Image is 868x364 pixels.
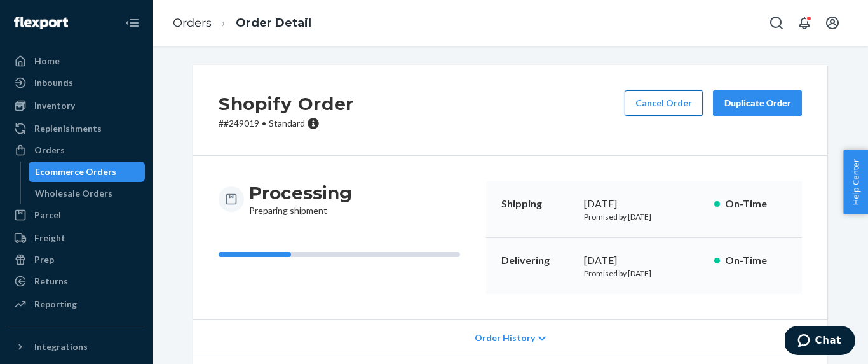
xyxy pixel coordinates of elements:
[34,55,60,67] div: Home
[29,162,146,182] a: Ecommerce Orders
[34,232,65,244] div: Freight
[725,253,787,268] p: On-Time
[249,181,352,217] div: Preparing shipment
[8,337,145,357] button: Integrations
[843,150,868,214] button: Help Center
[713,90,802,116] button: Duplicate Order
[625,90,703,116] button: Cancel Order
[8,228,145,248] a: Freight
[8,51,145,71] a: Home
[8,249,145,270] a: Prep
[584,197,704,211] div: [DATE]
[792,10,817,36] button: Open notifications
[34,275,68,288] div: Returns
[173,16,212,30] a: Orders
[236,16,311,30] a: Order Detail
[262,118,266,129] span: •
[475,332,535,344] span: Order History
[29,183,146,204] a: Wholesale Orders
[785,326,855,358] iframe: Opens a widget where you can chat to one of our agents
[34,253,54,266] div: Prep
[764,10,789,36] button: Open Search Box
[8,140,145,160] a: Orders
[8,205,145,225] a: Parcel
[34,144,65,157] div: Orders
[34,340,88,353] div: Integrations
[8,118,145,139] a: Replenishments
[34,76,73,89] div: Inbounds
[35,165,116,178] div: Ecommerce Orders
[584,268,704,279] p: Promised by [DATE]
[249,181,352,204] h3: Processing
[34,122,102,135] div: Replenishments
[219,117,354,130] p: # #249019
[584,211,704,222] p: Promised by [DATE]
[725,197,787,211] p: On-Time
[34,209,61,221] div: Parcel
[219,90,354,117] h2: Shopify Order
[34,99,75,112] div: Inventory
[8,271,145,291] a: Returns
[35,187,112,200] div: Wholesale Orders
[501,197,574,211] p: Shipping
[8,294,145,314] a: Reporting
[34,298,77,311] div: Reporting
[163,4,322,42] ol: breadcrumbs
[501,253,574,268] p: Delivering
[8,95,145,116] a: Inventory
[724,97,791,109] div: Duplicate Order
[269,118,305,129] span: Standard
[584,253,704,268] div: [DATE]
[820,10,845,36] button: Open account menu
[8,73,145,93] a: Inbounds
[14,17,68,29] img: Flexport logo
[119,10,145,36] button: Close Navigation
